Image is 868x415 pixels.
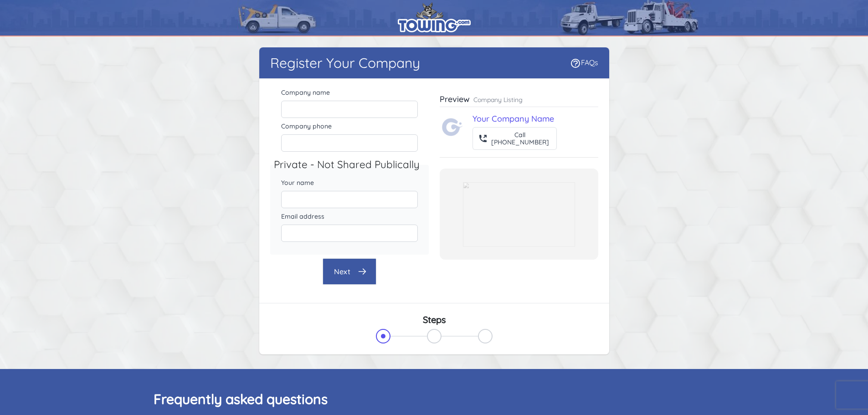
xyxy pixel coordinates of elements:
[281,122,418,131] label: Company phone
[398,2,471,32] img: logo.png
[473,127,557,150] button: Call[PHONE_NUMBER]
[473,95,523,104] p: Company Listing
[570,58,598,67] a: FAQs
[274,157,432,173] legend: Private - Not Shared Publically
[473,113,554,124] a: Your Company Name
[281,88,418,97] label: Company name
[270,314,598,325] h3: Steps
[154,391,715,407] h2: Frequently asked questions
[270,55,420,71] h1: Register Your Company
[442,116,463,138] img: Towing.com Logo
[491,131,549,146] div: Call [PHONE_NUMBER]
[323,258,376,285] button: Next
[281,178,418,187] label: Your name
[281,212,418,221] label: Email address
[440,94,470,105] h3: Preview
